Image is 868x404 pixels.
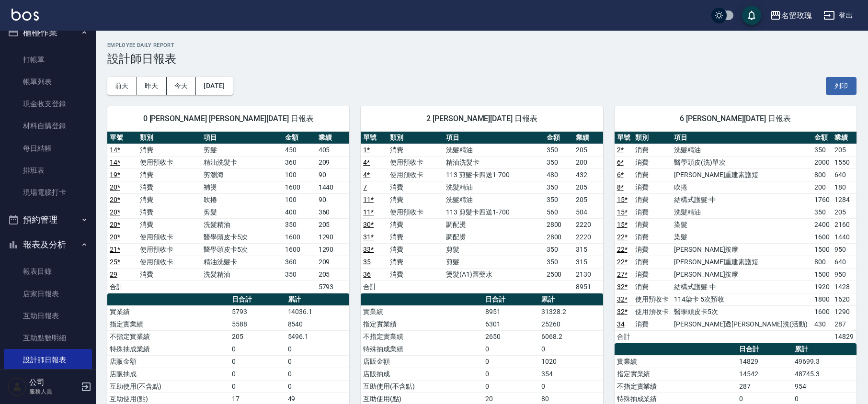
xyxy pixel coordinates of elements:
th: 累計 [286,293,350,306]
td: 800 [812,168,832,181]
td: 消費 [633,156,672,168]
td: 醫學頭皮卡5次 [672,305,812,318]
a: 現金收支登錄 [4,93,92,115]
td: 消費 [137,206,201,218]
td: 954 [792,380,857,393]
a: 互助點數明細 [4,327,92,349]
button: 登出 [820,7,857,24]
td: 剪瀏海 [201,168,283,181]
td: 315 [573,256,603,268]
button: 名留玫瑰 [766,6,816,25]
button: 今天 [167,77,196,95]
td: 8540 [286,318,350,330]
button: 預約管理 [4,207,92,232]
td: 吹捲 [672,181,812,193]
th: 業績 [573,132,603,144]
td: 不指定實業績 [361,330,483,343]
h3: 設計師日報表 [107,52,857,66]
td: 精油洗髮卡 [444,156,544,168]
td: 調配燙 [444,218,544,231]
td: 640 [832,256,857,268]
td: 950 [832,268,857,281]
th: 金額 [812,132,832,144]
td: 使用預收卡 [633,305,672,318]
td: 剪髮 [201,206,283,218]
td: 消費 [388,256,444,268]
td: 287 [737,380,793,393]
button: save [742,6,761,25]
td: 1600 [283,181,316,193]
td: 0 [286,343,350,355]
td: 染髮 [672,218,812,231]
td: 消費 [633,281,672,293]
a: 29 [110,270,117,278]
td: 354 [539,368,603,380]
td: 指定實業績 [615,368,737,380]
td: 互助使用(不含點) [107,380,229,393]
td: 0 [483,355,539,368]
td: 360 [316,206,350,218]
td: 1760 [812,193,832,206]
td: 287 [832,318,857,330]
td: 14829 [737,355,793,368]
img: Person [8,377,27,396]
td: 350 [544,243,573,256]
button: [DATE] [196,77,232,95]
th: 項目 [444,132,544,144]
td: 0 [286,380,350,393]
button: 列印 [826,77,857,95]
td: 800 [812,256,832,268]
td: 1500 [812,268,832,281]
div: 名留玫瑰 [781,10,812,22]
td: 350 [544,144,573,156]
td: 店販金額 [107,355,229,368]
h5: 公司 [29,378,78,387]
td: 0 [539,343,603,355]
td: 180 [832,181,857,193]
th: 累計 [539,293,603,306]
th: 單號 [361,132,388,144]
td: 0 [229,368,286,380]
td: 0 [483,380,539,393]
th: 金額 [544,132,573,144]
td: 640 [832,168,857,181]
td: 430 [812,318,832,330]
td: 2500 [544,268,573,281]
td: 950 [832,243,857,256]
td: 350 [812,206,832,218]
td: 1500 [812,243,832,256]
a: 每日結帳 [4,137,92,159]
td: 0 [286,368,350,380]
button: 櫃檯作業 [4,20,92,45]
td: 2400 [812,218,832,231]
td: 消費 [388,181,444,193]
td: 1600 [812,305,832,318]
td: 洗髮精油 [444,144,544,156]
a: 7 [363,183,367,191]
td: 消費 [633,193,672,206]
td: 100 [283,193,316,206]
td: 1020 [539,355,603,368]
td: 209 [316,156,350,168]
th: 業績 [832,132,857,144]
td: 114染卡 5次預收 [672,293,812,305]
td: 350 [544,156,573,168]
td: 消費 [137,181,201,193]
td: 2160 [832,218,857,231]
th: 累計 [792,343,857,356]
th: 日合計 [483,293,539,306]
td: 洗髮精油 [672,206,812,218]
td: 店販抽成 [361,368,483,380]
img: Logo [11,9,39,21]
th: 類別 [388,132,444,144]
td: 31328.2 [539,305,603,318]
td: 350 [812,144,832,156]
td: 0 [229,355,286,368]
td: 6068.2 [539,330,603,343]
td: 使用預收卡 [388,168,444,181]
td: 113 剪髮卡四送1-700 [444,206,544,218]
span: 6 [PERSON_NAME][DATE] 日報表 [626,114,845,123]
a: 帳單列表 [4,71,92,93]
td: 使用預收卡 [137,231,201,243]
td: 5793 [316,281,350,293]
